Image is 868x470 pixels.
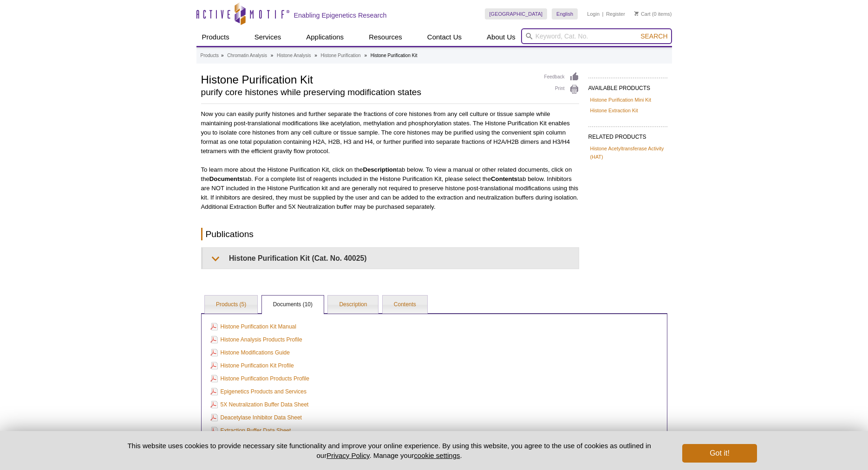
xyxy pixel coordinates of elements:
[209,175,243,182] strong: Documents
[210,399,309,410] a: 5X Neutralization Buffer Data Sheet
[328,296,378,314] a: Description
[634,11,651,17] a: Cart
[481,28,521,46] a: About Us
[210,412,302,423] a: Deacetylase Inhibitor Data Sheet
[210,348,290,358] a: Histone Modifications Guide
[590,106,638,115] a: Histone Extraction Kit
[634,8,672,19] li: (0 items)
[210,373,309,384] a: Histone Purification Products Profile
[201,88,535,97] h2: purify core histones while preserving modification states
[300,28,349,46] a: Applications
[485,8,548,19] a: [GEOGRAPHIC_DATA]
[363,28,408,46] a: Resources
[314,53,317,58] li: »
[249,28,287,46] a: Services
[294,11,387,19] h2: Enabling Epigenetics Research
[552,8,578,19] a: English
[201,72,535,86] h1: Histone Purification Kit
[371,53,418,58] li: Histone Purification Kit
[422,28,467,46] a: Contact Us
[196,28,235,46] a: Products
[210,335,302,345] a: Histone Analysis Products Profile
[587,11,600,17] a: Login
[364,53,367,58] li: »
[602,8,604,19] li: |
[210,322,296,332] a: Histone Purification Kit Manual
[544,72,579,82] a: Feedback
[321,52,361,60] a: Histone Purification
[638,32,670,40] button: Search
[262,296,324,314] a: Documents (10)
[590,96,651,104] a: Histone Purification Mini Kit
[521,28,672,44] input: Keyword, Cat. No.
[640,32,667,40] span: Search
[414,451,460,459] button: cookie settings
[201,52,219,60] a: Products
[326,451,369,459] a: Privacy Policy
[634,11,639,16] img: Your Cart
[588,126,667,143] h2: RELATED PRODUCTS
[491,175,517,182] strong: Contents
[363,166,397,173] strong: Description
[588,77,667,94] h2: AVAILABLE PRODUCTS
[271,53,274,58] li: »
[227,52,267,60] a: Chromatin Analysis
[201,228,579,240] h2: Publications
[383,296,427,314] a: Contents
[606,11,625,17] a: Register
[210,386,307,397] a: Epigenetics Products and Services
[590,144,666,161] a: Histone Acetyltransferase Activity (HAT)
[221,53,224,58] li: »
[203,248,579,269] summary: Histone Purification Kit (Cat. No. 40025)
[201,165,579,212] p: To learn more about the Histone Purification Kit, click on the tab below. To view a manual or oth...
[111,441,667,460] p: This website uses cookies to provide necessary site functionality and improve your online experie...
[277,52,311,60] a: Histone Analysis
[201,109,579,156] p: Now you can easily purify histones and further separate the fractions of core histones from any c...
[682,444,757,463] button: Got it!
[544,84,579,95] a: Print
[205,296,257,314] a: Products (5)
[210,425,291,436] a: Extraction Buffer Data Sheet
[210,361,294,371] a: Histone Purification Kit Profile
